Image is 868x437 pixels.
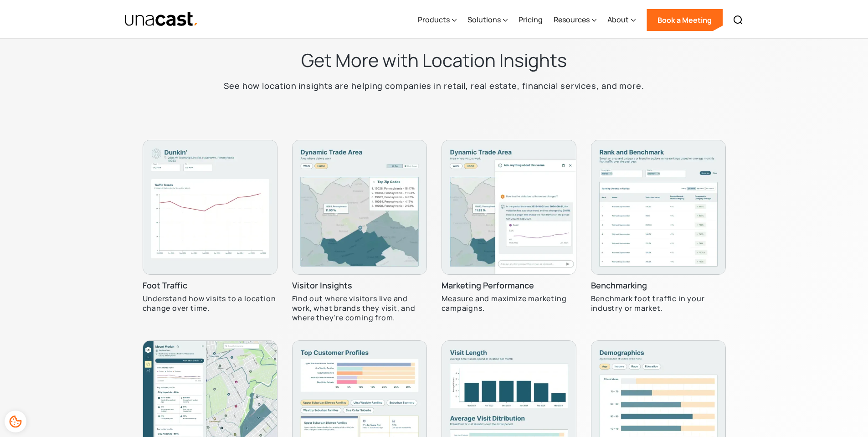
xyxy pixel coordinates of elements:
img: Shows graph of a Pennsylvania Dunkin's traffic trend data from Q3 2023 to Q2 2024 [143,140,277,275]
a: home [124,11,199,27]
div: About [607,1,636,39]
a: Book a Meeting [647,9,723,31]
img: A Table showing benchmarking data of different Walmarts in Florida. [591,140,726,275]
h2: Get More with Location Insights [301,48,567,72]
div: Solutions [467,14,501,25]
img: Unacast text logo [124,11,199,27]
img: Search icon [733,15,744,26]
div: Products [418,1,457,39]
p: Understand how visits to a location change over time. [143,294,277,313]
p: Find out where visitors live and work, what brands they visit, and where they're coming from. [292,294,427,322]
div: Resources [554,1,596,39]
div: Resources [554,14,590,25]
img: Shows dynamic trade area map of where visitors work in different Pennsylvania zip codes [292,140,427,275]
div: Solutions [467,1,508,39]
div: Cookie Preferences [5,411,26,432]
p: Measure and maximize marketing campaigns. [442,294,576,313]
h3: Foot Traffic [143,280,187,291]
h3: Marketing Performance [442,280,534,291]
div: Products [418,14,450,25]
p: Benchmark foot traffic in your industry or market. [591,294,726,313]
p: See how location insights are helping companies in retail, real estate, financial services, and m... [224,79,644,93]
a: Pricing [519,1,543,39]
h3: Benchmarking [591,280,647,291]
img: An AI Chat module answering a question about visitation data with a chart and analysis. [442,140,576,275]
h3: Visitor Insights [292,280,352,291]
div: About [607,14,629,25]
